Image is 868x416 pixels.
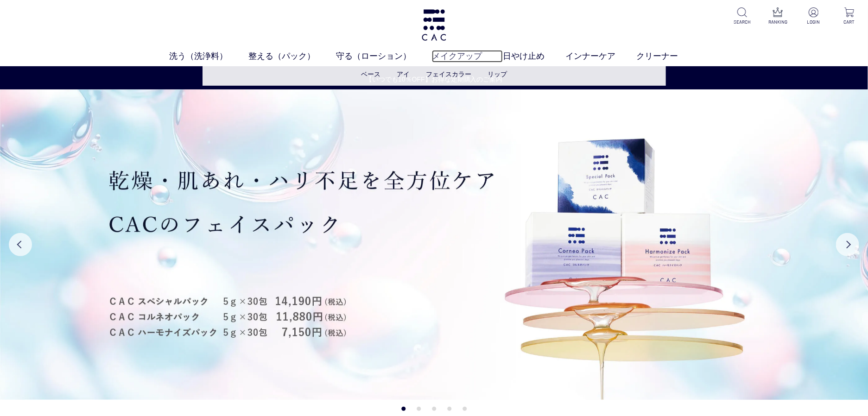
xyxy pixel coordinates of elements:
button: 3 of 5 [432,407,436,411]
a: ベース [361,70,380,78]
button: 2 of 5 [417,407,421,411]
a: 日やけ止め [503,50,565,63]
p: LOGIN [802,19,825,25]
a: 整える（パック） [248,50,336,63]
p: SEARCH [731,19,754,25]
a: SEARCH [731,7,754,25]
button: 5 of 5 [463,407,467,411]
a: CART [838,7,861,25]
p: CART [838,19,861,25]
a: RANKING [767,7,789,25]
button: Previous [9,233,32,256]
a: 守る（ローション） [336,50,432,63]
a: LOGIN [802,7,825,25]
a: リップ [488,70,507,78]
a: クリーナー [636,50,699,63]
a: フェイスカラー [426,70,471,78]
a: 洗う（洗浄料） [169,50,248,63]
button: 4 of 5 [447,407,451,411]
button: 1 of 5 [401,407,405,411]
a: メイクアップ [432,50,503,63]
a: インナーケア [565,50,636,63]
a: アイ [397,70,410,78]
button: Next [836,233,859,256]
p: RANKING [767,19,789,25]
a: 【いつでも10％OFF】お得な定期購入のご案内 [0,75,868,84]
img: logo [420,9,448,41]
